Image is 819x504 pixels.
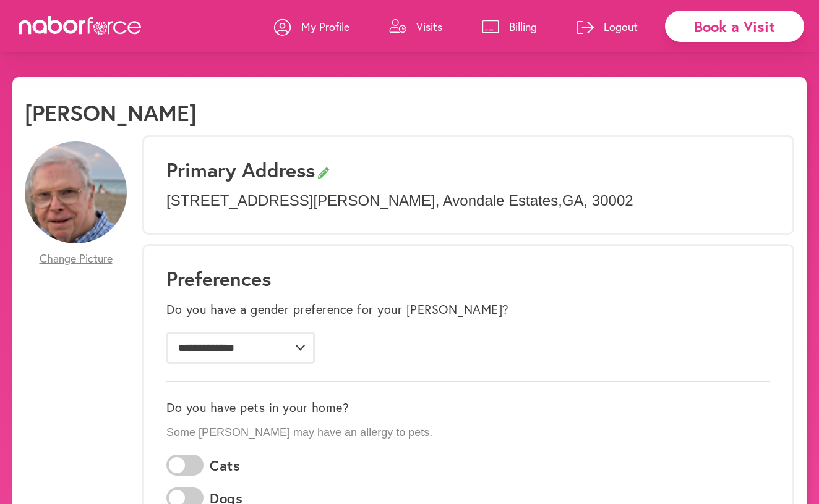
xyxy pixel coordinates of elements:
[577,8,638,45] a: Logout
[389,8,442,45] a: Visits
[166,426,770,440] p: Some [PERSON_NAME] may have an allergy to pets.
[40,252,113,266] span: Change Picture
[166,267,770,290] h1: Preferences
[210,458,240,474] label: Cats
[274,8,349,45] a: My Profile
[166,400,349,415] label: Do you have pets in your home?
[301,19,349,34] p: My Profile
[166,192,770,210] p: [STREET_ADDRESS][PERSON_NAME] , Avondale Estates , GA , 30002
[604,19,638,34] p: Logout
[166,158,770,182] h3: Primary Address
[25,141,127,243] img: TZ3nnTdGRxeLi7h87W0o
[416,19,442,34] p: Visits
[509,19,537,34] p: Billing
[482,8,537,45] a: Billing
[25,99,197,126] h1: [PERSON_NAME]
[665,10,804,42] div: Book a Visit
[166,302,509,317] label: Do you have a gender preference for your [PERSON_NAME]?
